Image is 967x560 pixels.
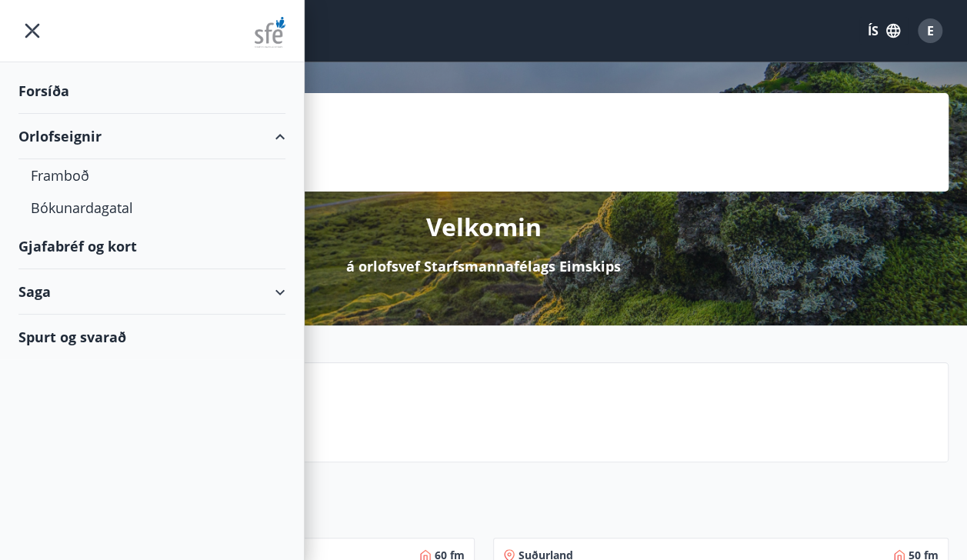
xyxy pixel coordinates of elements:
img: union_logo [255,17,285,48]
div: Saga [18,269,285,315]
div: Forsíða [18,68,285,114]
button: menu [18,17,46,45]
div: Framboð [31,159,273,192]
button: E [912,12,949,49]
div: Orlofseignir [18,114,285,159]
div: Spurt og svarað [18,315,285,359]
p: á orlofsvef Starfsmannafélags Eimskips [346,256,621,276]
p: Velkomin [426,210,542,244]
div: Gjafabréf og kort [18,224,285,269]
p: Spurt og svarað [132,402,935,428]
button: ÍS [859,17,909,45]
div: Bókunardagatal [31,192,273,224]
span: E [927,22,934,39]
